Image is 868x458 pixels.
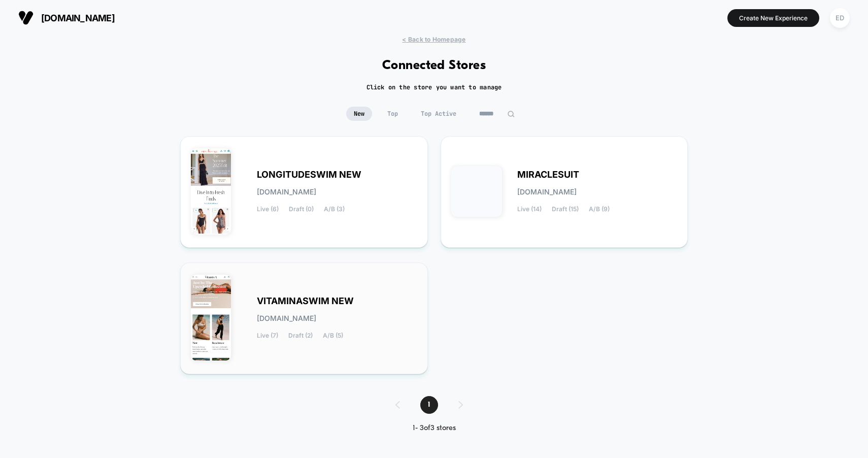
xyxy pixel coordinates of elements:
span: [DOMAIN_NAME] [517,188,577,195]
span: Top [380,107,406,121]
span: [DOMAIN_NAME] [257,315,316,322]
span: [DOMAIN_NAME] [257,188,316,195]
h1: Connected Stores [382,58,486,73]
span: Live (7) [257,332,278,339]
span: Draft (0) [289,206,314,213]
span: Draft (2) [288,332,313,339]
img: LONGITUDESWIM_NEW [191,148,231,235]
span: Live (6) [257,206,279,213]
span: 1 [420,396,438,414]
span: New [346,107,372,121]
img: MIRACLESUIT [451,166,502,217]
span: MIRACLESUIT [517,171,579,178]
span: VITAMINASWIM NEW [257,298,354,305]
img: Visually logo [18,10,34,25]
div: ED [830,8,850,28]
img: edit [507,110,515,118]
span: A/B (9) [589,206,610,213]
span: Top Active [413,107,464,121]
span: Live (14) [517,206,542,213]
span: < Back to Homepage [402,36,465,43]
div: 1 - 3 of 3 stores [385,424,483,433]
h2: Click on the store you want to manage [366,83,502,91]
span: [DOMAIN_NAME] [41,13,115,23]
button: ED [827,8,853,28]
button: [DOMAIN_NAME] [15,10,118,26]
button: Create New Experience [727,9,819,27]
span: A/B (5) [323,332,343,339]
span: Draft (15) [552,206,579,213]
span: LONGITUDESWIM NEW [257,171,361,178]
img: VITAMINASWIM_NEW [191,275,231,361]
span: A/B (3) [324,206,345,213]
